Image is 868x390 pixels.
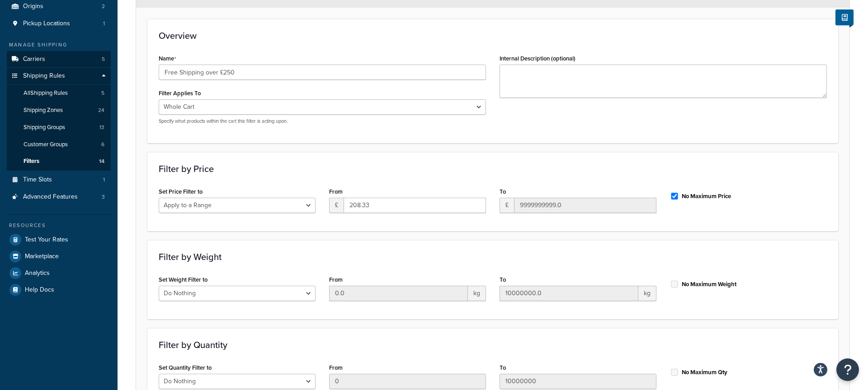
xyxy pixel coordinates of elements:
[102,193,105,201] span: 3
[7,102,111,119] a: Shipping Zones24
[682,368,727,376] label: No Maximum Qty
[7,119,111,136] a: Shipping Groups13
[23,56,45,63] span: Carriers
[682,280,736,288] label: No Maximum Weight
[23,3,43,10] span: Origins
[500,55,576,62] label: Internal Description (optional)
[102,3,105,10] span: 2
[24,158,39,165] span: Filters
[159,276,208,283] label: Set Weight Filter to
[159,188,203,195] label: Set Price Filter to
[102,56,105,63] span: 5
[98,107,104,114] span: 24
[7,15,111,32] a: Pickup Locations1
[159,364,212,371] label: Set Quantity Filter to
[23,176,52,184] span: Time Slots
[7,232,111,248] a: Test Your Rates
[7,102,111,119] li: Shipping Zones
[500,276,506,283] label: To
[638,286,656,301] span: kg
[7,15,111,32] li: Pickup Locations
[7,153,111,170] li: Filters
[23,193,78,201] span: Advanced Features
[99,124,104,131] span: 13
[7,189,111,205] a: Advanced Features3
[7,136,111,153] a: Customer Groups6
[468,286,486,301] span: kg
[23,72,65,80] span: Shipping Rules
[23,20,70,28] span: Pickup Locations
[159,164,827,174] h3: Filter by Price
[25,253,59,260] span: Marketplace
[7,248,111,265] a: Marketplace
[7,68,111,84] a: Shipping Rules
[159,90,201,97] label: Filter Applies To
[7,68,111,171] li: Shipping Rules
[500,188,506,195] label: To
[329,364,343,371] label: From
[103,176,105,184] span: 1
[25,236,68,244] span: Test Your Rates
[835,9,854,25] button: Show Help Docs
[7,51,111,68] a: Carriers5
[7,172,111,188] li: Time Slots
[24,89,68,97] span: All Shipping Rules
[7,136,111,153] li: Customer Groups
[159,55,176,62] label: Name
[25,269,50,277] span: Analytics
[7,222,111,229] div: Resources
[159,118,486,125] p: Specify what products within the cart this filter is acting upon.
[24,124,65,131] span: Shipping Groups
[329,198,344,213] span: £
[159,252,827,262] h3: Filter by Weight
[7,153,111,170] a: Filters14
[7,41,111,49] div: Manage Shipping
[500,198,514,213] span: £
[500,364,506,371] label: To
[99,158,104,165] span: 14
[24,141,68,149] span: Customer Groups
[101,141,104,149] span: 6
[682,192,731,200] label: No Maximum Price
[7,85,111,102] a: AllShipping Rules5
[25,286,54,294] span: Help Docs
[101,89,104,97] span: 5
[7,282,111,298] a: Help Docs
[159,340,827,350] h3: Filter by Quantity
[7,51,111,68] li: Carriers
[836,358,859,381] button: Open Resource Center
[7,189,111,205] li: Advanced Features
[329,276,343,283] label: From
[329,188,343,195] label: From
[7,172,111,188] a: Time Slots1
[7,119,111,136] li: Shipping Groups
[159,31,827,41] h3: Overview
[24,107,63,114] span: Shipping Zones
[103,20,105,28] span: 1
[7,265,111,281] a: Analytics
